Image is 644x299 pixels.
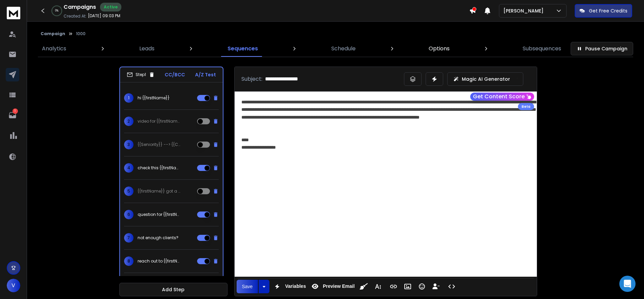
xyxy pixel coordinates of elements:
button: Insert Unsubscribe Link [430,280,443,293]
p: Sequences [228,45,258,53]
p: CC/BCC [165,71,185,78]
div: Step 1 [127,72,155,78]
p: check this {{firstName}} [138,165,181,171]
p: {{Seniority}} --> {{Company Name for Emails}} [138,142,181,147]
span: 2 [124,117,134,126]
a: Sequences [223,41,262,57]
span: 6 [124,210,134,219]
button: Clean HTML [357,280,370,293]
p: Subject: [241,75,262,83]
a: Options [425,41,454,57]
button: Add Step [119,283,228,296]
div: Active [100,3,121,11]
p: 0 % [55,9,58,13]
p: reach out to {{firstName}} [138,258,181,264]
p: question for {{firstName}} [138,212,181,217]
p: A/Z Test [195,71,216,78]
span: 1 [124,93,134,103]
a: 1 [6,108,19,122]
button: Variables [271,280,307,293]
p: [DATE] 09:03 PM [88,13,120,19]
p: hi {{firstName}} [138,95,170,101]
p: Created At: [64,14,87,19]
button: Code View [445,280,458,293]
a: Leads [135,41,159,57]
button: V [7,279,20,292]
p: 1 [13,108,18,114]
p: Options [429,45,450,53]
div: Beta [518,103,534,110]
div: Open Intercom Messenger [619,276,636,292]
button: Get Free Credits [575,4,632,18]
button: Insert Link (⌘K) [387,280,400,293]
p: 1000 [76,31,86,36]
p: video for {{firstName}} [138,119,181,124]
p: [PERSON_NAME] [503,7,546,14]
span: 5 [124,186,134,196]
p: Subsequences [523,45,561,53]
button: Save [237,280,258,293]
h1: Campaigns [64,3,96,11]
span: Variables [284,283,307,289]
p: Get Free Credits [589,7,627,14]
button: Magic AI Generator [447,72,523,86]
button: More Text [372,280,384,293]
p: Analytics [42,45,66,53]
p: Leads [139,45,154,53]
button: Get Content Score [470,93,534,101]
button: Campaign [41,31,65,36]
span: 3 [124,140,134,149]
a: Schedule [327,41,360,57]
button: Pause Campaign [571,42,633,55]
span: 8 [124,256,134,266]
p: Magic AI Generator [462,76,510,82]
span: 4 [124,163,134,173]
a: Subsequences [519,41,565,57]
a: Analytics [38,41,70,57]
button: Emoticons [415,280,428,293]
p: {{firstName}} got a sec? [138,189,181,194]
img: logo [7,7,20,19]
span: 7 [124,233,134,243]
p: Schedule [331,45,356,53]
button: Insert Image (⌘P) [401,280,414,293]
p: not enough clients? [138,235,178,241]
button: Preview Email [309,280,356,293]
span: Preview Email [321,283,356,289]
